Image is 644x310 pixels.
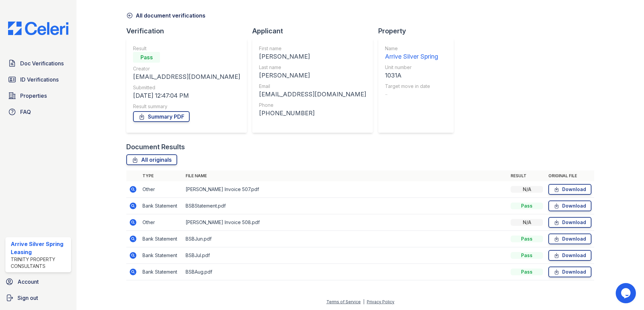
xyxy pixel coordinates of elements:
[378,26,459,36] div: Property
[133,65,240,72] div: Creator
[140,264,183,280] td: Bank Statement
[385,45,438,61] a: Name Arrive Silver Spring
[3,291,74,305] a: Sign out
[133,45,240,52] div: Result
[183,247,508,264] td: BSBJul.pdf
[11,240,68,256] div: Arrive Silver Spring Leasing
[385,90,438,99] div: -
[20,75,59,84] span: ID Verifications
[326,299,361,304] a: Terms of Service
[385,64,438,71] div: Unit number
[126,154,177,165] a: All originals
[183,231,508,247] td: BSBJun.pdf
[18,278,39,286] span: Account
[259,52,366,61] div: [PERSON_NAME]
[259,83,366,90] div: Email
[385,52,438,61] div: Arrive Silver Spring
[511,252,543,259] div: Pass
[367,299,394,304] a: Privacy Policy
[133,72,240,82] div: [EMAIL_ADDRESS][DOMAIN_NAME]
[126,26,252,36] div: Verification
[126,142,185,152] div: Document Results
[548,250,591,261] a: Download
[511,219,543,226] div: N/A
[259,102,366,108] div: Phone
[140,170,183,181] th: Type
[140,198,183,214] td: Bank Statement
[5,57,71,70] a: Doc Verifications
[252,26,378,36] div: Applicant
[616,283,637,303] iframe: chat widget
[20,59,64,67] span: Doc Verifications
[133,111,190,122] a: Summary PDF
[259,45,366,52] div: First name
[259,90,366,99] div: [EMAIL_ADDRESS][DOMAIN_NAME]
[140,214,183,231] td: Other
[5,89,71,102] a: Properties
[548,217,591,228] a: Download
[183,214,508,231] td: [PERSON_NAME] Invoice 508.pdf
[11,256,68,270] div: Trinity Property Consultants
[5,73,71,86] a: ID Verifications
[546,170,594,181] th: Original file
[385,71,438,80] div: 1031A
[140,181,183,198] td: Other
[548,234,591,244] a: Download
[183,170,508,181] th: File name
[5,105,71,119] a: FAQ
[511,186,543,193] div: N/A
[548,200,591,211] a: Download
[3,275,74,288] a: Account
[140,231,183,247] td: Bank Statement
[133,52,160,63] div: Pass
[3,22,74,35] img: CE_Logo_Blue-a8612792a0a2168367f1c8372b55b34899dd931a85d93a1a3d3e32e68fde9ad4.png
[126,11,205,20] a: All document verifications
[259,64,366,71] div: Last name
[548,184,591,195] a: Download
[183,181,508,198] td: [PERSON_NAME] Invoice 507.pdf
[385,45,438,52] div: Name
[511,269,543,275] div: Pass
[20,108,31,116] span: FAQ
[140,247,183,264] td: Bank Statement
[259,108,366,118] div: [PHONE_NUMBER]
[259,71,366,80] div: [PERSON_NAME]
[20,92,47,100] span: Properties
[548,267,591,277] a: Download
[183,198,508,214] td: BSBStatement.pdf
[133,103,240,110] div: Result summary
[18,294,38,302] span: Sign out
[363,299,364,304] div: |
[133,84,240,91] div: Submitted
[133,91,240,100] div: [DATE] 12:47:04 PM
[385,83,438,90] div: Target move in date
[511,236,543,242] div: Pass
[508,170,546,181] th: Result
[511,203,543,209] div: Pass
[183,264,508,280] td: BSBAug.pdf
